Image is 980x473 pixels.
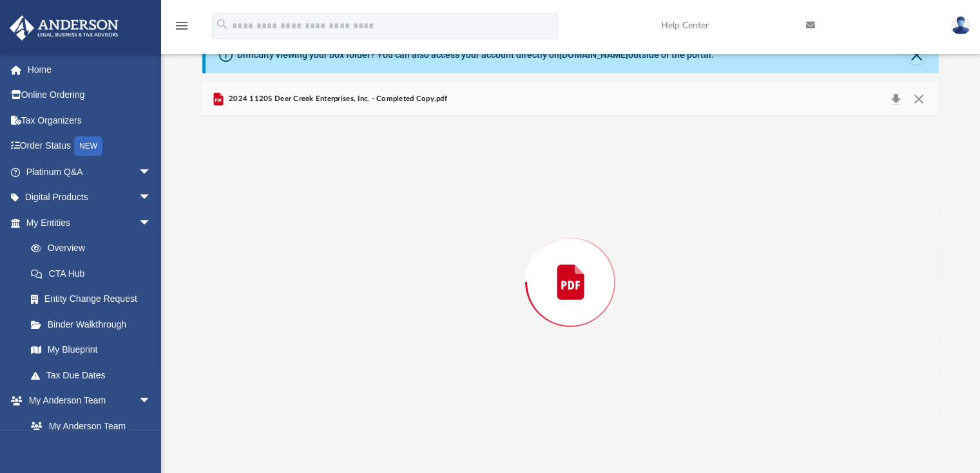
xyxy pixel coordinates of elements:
a: My Entitiesarrow_drop_down [9,210,171,236]
span: 2024 1120S Deer Creek Enterprises, Inc. - Completed Copy.pdf [226,93,447,105]
a: Online Ordering [9,82,171,108]
div: Difficulty viewing your box folder? You can also access your account directly on outside of the p... [237,48,714,62]
span: arrow_drop_down [139,388,164,414]
a: Home [9,57,171,82]
i: search [215,17,229,32]
button: Close [907,46,925,64]
button: Download [885,90,908,108]
a: Binder Walkthrough [18,311,171,337]
a: [DOMAIN_NAME] [559,50,628,60]
a: Order StatusNEW [9,133,171,160]
a: Digital Productsarrow_drop_down [9,185,171,210]
span: arrow_drop_down [139,210,164,236]
span: arrow_drop_down [139,159,164,185]
a: Overview [18,236,171,261]
i: menu [174,18,189,33]
span: arrow_drop_down [139,185,164,211]
a: Platinum Q&Aarrow_drop_down [9,159,171,185]
div: NEW [74,136,102,156]
a: Entity Change Request [18,286,171,312]
a: My Anderson Teamarrow_drop_down [9,388,164,414]
div: Preview [202,82,939,449]
a: My Blueprint [18,337,164,363]
a: menu [174,24,189,33]
img: Anderson Advisors Platinum Portal [6,15,122,41]
a: Tax Due Dates [18,362,171,388]
a: My Anderson Team [18,413,158,439]
a: Tax Organizers [9,107,171,133]
img: User Pic [951,16,970,35]
a: CTA Hub [18,261,171,286]
button: Close [907,90,930,108]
